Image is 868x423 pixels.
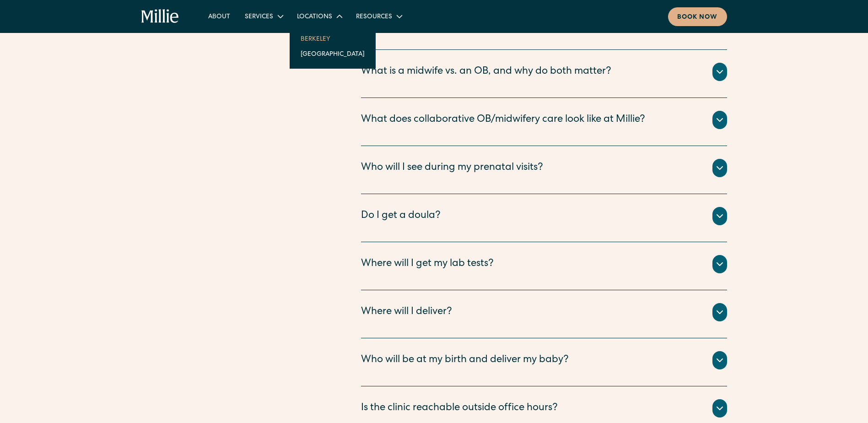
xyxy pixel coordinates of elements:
[361,209,441,224] div: Do I get a doula?
[668,7,727,26] a: Book now
[356,12,392,22] div: Resources
[361,257,494,272] div: Where will I get my lab tests?
[293,46,372,61] a: [GEOGRAPHIC_DATA]
[293,31,372,46] a: Berkeley
[245,12,273,22] div: Services
[677,13,718,22] div: Book now
[237,9,290,24] div: Services
[290,9,349,24] div: Locations
[349,9,409,24] div: Resources
[201,9,237,24] a: About
[361,113,645,128] div: What does collaborative OB/midwifery care look like at Millie?
[361,161,543,176] div: Who will I see during my prenatal visits?
[141,9,179,24] a: home
[361,353,569,368] div: Who will be at my birth and deliver my baby?
[361,401,558,416] div: Is the clinic reachable outside office hours?
[361,65,611,80] div: What is a midwife vs. an OB, and why do both matter?
[297,12,332,22] div: Locations
[361,305,452,320] div: Where will I deliver?
[290,24,376,69] nav: Locations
